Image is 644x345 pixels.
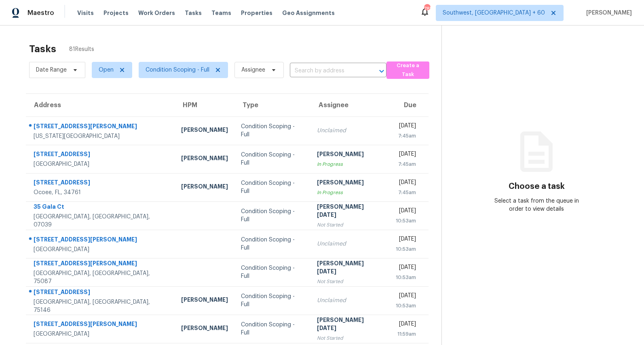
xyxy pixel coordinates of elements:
[185,10,202,16] span: Tasks
[103,9,129,17] span: Projects
[34,246,168,254] div: [GEOGRAPHIC_DATA]
[282,9,335,17] span: Geo Assignments
[396,263,416,273] div: [DATE]
[509,182,565,190] h3: Choose a task
[389,94,429,116] th: Due
[396,302,416,310] div: 10:53am
[396,320,416,330] div: [DATE]
[317,127,383,135] div: Unclaimed
[34,259,168,269] div: [STREET_ADDRESS][PERSON_NAME]
[396,178,416,188] div: [DATE]
[241,179,304,195] div: Condition Scoping - Full
[241,66,265,74] span: Assignee
[317,150,383,160] div: [PERSON_NAME]
[34,188,168,197] div: Ocoee, FL, 34761
[34,320,168,330] div: [STREET_ADDRESS][PERSON_NAME]
[234,94,310,116] th: Type
[396,245,416,253] div: 10:53am
[181,126,228,136] div: [PERSON_NAME]
[317,188,383,197] div: In Progress
[396,207,416,217] div: [DATE]
[443,9,545,17] span: Southwest, [GEOGRAPHIC_DATA] + 60
[34,213,168,229] div: [GEOGRAPHIC_DATA], [GEOGRAPHIC_DATA], 07039
[34,178,168,188] div: [STREET_ADDRESS]
[181,182,228,193] div: [PERSON_NAME]
[181,324,228,334] div: [PERSON_NAME]
[181,154,228,164] div: [PERSON_NAME]
[34,203,168,213] div: 35 Gala Ct
[241,207,304,224] div: Condition Scoping - Full
[34,160,168,168] div: [GEOGRAPHIC_DATA]
[241,236,304,252] div: Condition Scoping - Full
[317,277,383,286] div: Not Started
[34,122,168,132] div: [STREET_ADDRESS][PERSON_NAME]
[241,264,304,280] div: Condition Scoping - Full
[396,188,416,197] div: 7:45am
[34,288,168,298] div: [STREET_ADDRESS]
[34,235,168,246] div: [STREET_ADDRESS][PERSON_NAME]
[138,9,175,17] span: Work Orders
[181,296,228,306] div: [PERSON_NAME]
[317,203,383,221] div: [PERSON_NAME][DATE]
[175,94,234,116] th: HPM
[317,334,383,342] div: Not Started
[317,240,383,248] div: Unclaimed
[376,66,387,77] button: Open
[36,66,67,74] span: Date Range
[69,45,94,53] span: 81 Results
[386,61,429,79] button: Create a Task
[77,9,94,17] span: Visits
[317,221,383,229] div: Not Started
[317,178,383,188] div: [PERSON_NAME]
[241,123,304,139] div: Condition Scoping - Full
[34,298,168,314] div: [GEOGRAPHIC_DATA], [GEOGRAPHIC_DATA], 75146
[26,94,175,116] th: Address
[290,65,364,77] input: Search by address
[396,217,416,225] div: 10:53am
[211,9,231,17] span: Teams
[146,66,209,74] span: Condition Scoping - Full
[34,150,168,160] div: [STREET_ADDRESS]
[396,330,416,338] div: 11:59am
[34,330,168,338] div: [GEOGRAPHIC_DATA]
[396,292,416,302] div: [DATE]
[396,160,416,168] div: 7:45am
[34,132,168,140] div: [US_STATE][GEOGRAPHIC_DATA]
[317,316,383,334] div: [PERSON_NAME][DATE]
[99,66,114,74] span: Open
[310,94,389,116] th: Assignee
[241,9,272,17] span: Properties
[583,9,632,17] span: [PERSON_NAME]
[391,61,425,80] span: Create a Task
[241,321,304,337] div: Condition Scoping - Full
[396,150,416,160] div: [DATE]
[29,45,56,53] h2: Tasks
[396,235,416,245] div: [DATE]
[424,5,430,13] div: 785
[241,151,304,167] div: Condition Scoping - Full
[396,122,416,132] div: [DATE]
[241,292,304,309] div: Condition Scoping - Full
[27,9,54,17] span: Maestro
[317,160,383,168] div: In Progress
[317,296,383,305] div: Unclaimed
[34,269,168,286] div: [GEOGRAPHIC_DATA], [GEOGRAPHIC_DATA], 75087
[317,259,383,277] div: [PERSON_NAME][DATE]
[396,132,416,140] div: 7:45am
[396,273,416,282] div: 10:53am
[489,197,584,213] div: Select a task from the queue in order to view details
